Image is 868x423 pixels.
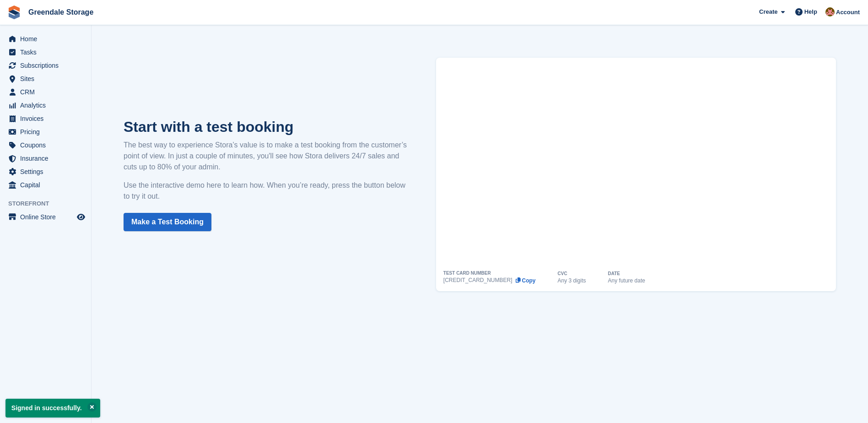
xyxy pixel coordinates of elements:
[804,7,817,16] span: Help
[443,271,491,276] div: TEST CARD NUMBER
[124,180,409,202] p: Use the interactive demo here to learn how. When you’re ready, press the button below to try it out.
[5,139,86,152] a: menu
[20,139,75,152] span: Coupons
[5,112,86,125] a: menu
[443,58,829,271] iframe: How to Place a Test Booking
[20,86,75,98] span: CRM
[608,278,645,283] div: Any future date
[557,278,586,283] div: Any 3 digits
[124,140,409,173] p: The best way to experience Stora’s value is to make a test booking from the customer’s point of v...
[20,72,75,85] span: Sites
[5,72,86,85] a: menu
[20,99,75,112] span: Analytics
[5,125,86,138] a: menu
[5,179,86,191] a: menu
[20,59,75,72] span: Subscriptions
[7,5,21,19] img: stora-icon-8386f47178a22dfd0bd8f6a31ec36ba5ce8667c1dd55bd0f319d3a0aa187defe.svg
[5,86,86,98] a: menu
[20,152,75,165] span: Insurance
[20,211,75,223] span: Online Store
[557,271,567,276] div: CVC
[75,211,86,222] a: Preview store
[124,119,294,135] strong: Start with a test booking
[20,33,75,45] span: Home
[5,99,86,112] a: menu
[443,277,512,283] div: [CREDIT_CARD_NUMBER]
[20,165,75,178] span: Settings
[20,179,75,191] span: Capital
[5,165,86,178] a: menu
[20,112,75,125] span: Invoices
[124,213,211,231] a: Make a Test Booking
[8,199,91,208] span: Storefront
[5,152,86,165] a: menu
[25,5,97,20] a: Greendale Storage
[608,271,620,276] div: DATE
[5,211,86,223] a: menu
[825,7,835,16] img: Justin Swingler
[5,33,86,45] a: menu
[20,46,75,59] span: Tasks
[515,277,535,284] button: Copy
[5,46,86,59] a: menu
[836,8,860,17] span: Account
[20,125,75,138] span: Pricing
[5,59,86,72] a: menu
[759,7,777,16] span: Create
[5,399,100,418] p: Signed in successfully.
